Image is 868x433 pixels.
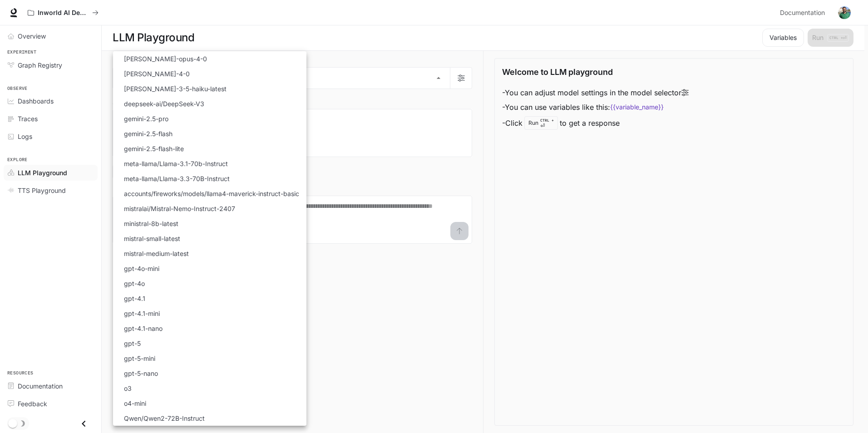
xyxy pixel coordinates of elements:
p: gpt-5 [124,339,141,348]
p: meta-llama/Llama-3.3-70B-Instruct [124,174,230,183]
p: o3 [124,384,132,393]
p: gpt-4o [124,279,145,288]
p: o4-mini [124,399,146,408]
p: gemini-2.5-flash-lite [124,144,184,153]
p: mistral-medium-latest [124,249,189,258]
p: gemini-2.5-flash [124,129,173,138]
p: [PERSON_NAME]-opus-4-0 [124,54,207,64]
p: mistralai/Mistral-Nemo-Instruct-2407 [124,204,235,213]
p: accounts/fireworks/models/llama4-maverick-instruct-basic [124,189,299,198]
p: gpt-5-mini [124,354,155,363]
p: Qwen/Qwen2-72B-Instruct [124,413,205,423]
p: [PERSON_NAME]-3-5-haiku-latest [124,84,227,93]
p: gpt-4.1-nano [124,324,163,333]
p: gpt-5-nano [124,369,158,378]
p: [PERSON_NAME]-4-0 [124,69,190,79]
p: gpt-4.1-mini [124,309,160,318]
p: gpt-4o-mini [124,264,159,273]
p: gpt-4.1 [124,294,145,303]
p: ministral-8b-latest [124,219,178,228]
p: deepseek-ai/DeepSeek-V3 [124,99,204,108]
p: gemini-2.5-pro [124,114,168,123]
p: meta-llama/Llama-3.1-70b-Instruct [124,159,228,168]
p: mistral-small-latest [124,234,180,243]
